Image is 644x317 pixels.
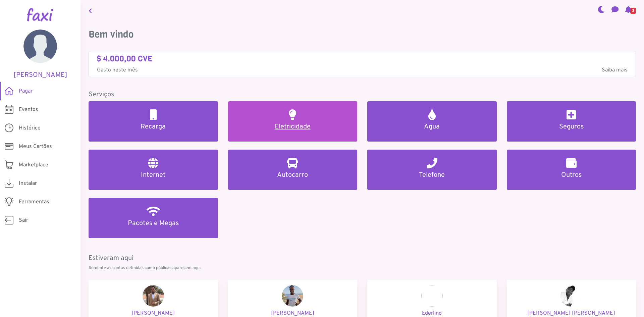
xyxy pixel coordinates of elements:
[89,91,636,99] h5: Serviços
[367,101,497,142] a: Agua
[89,254,636,262] h5: Estiveram aqui
[228,150,358,190] a: Autocarro
[507,150,636,190] a: Outros
[515,171,628,179] h5: Outros
[89,29,636,40] h3: Bem vindo
[515,123,628,131] h5: Seguros
[602,66,628,74] span: Saiba mais
[19,161,48,169] span: Marketplace
[97,66,628,74] p: Gasto neste mês
[10,30,70,79] a: [PERSON_NAME]
[97,171,210,179] h5: Internet
[282,285,303,307] img: Cé Fernandes
[236,171,350,179] h5: Autocarro
[97,219,210,227] h5: Pacotes e Megas
[19,106,38,114] span: Eventos
[97,123,210,131] h5: Recarga
[375,123,489,131] h5: Agua
[19,198,49,206] span: Ferramentas
[19,124,41,132] span: Histórico
[630,8,636,14] span: 3
[19,179,37,188] span: Instalar
[228,101,358,142] a: Eletricidade
[89,150,218,190] a: Internet
[97,54,628,74] a: $ 4.000,00 CVE Gasto neste mêsSaiba mais
[97,54,628,64] h4: $ 4.000,00 CVE
[507,101,636,142] a: Seguros
[560,285,582,307] img: Gil Alberto Garcia Varela
[236,123,350,131] h5: Eletricidade
[89,265,636,271] p: Somente as contas definidas como públicas aparecem aqui.
[89,198,218,238] a: Pacotes e Megas
[19,87,33,95] span: Pagar
[19,216,28,224] span: Sair
[19,143,52,151] span: Meus Cartões
[367,150,497,190] a: Telefone
[10,71,70,79] h5: [PERSON_NAME]
[143,285,164,307] img: Carlos Frederico
[375,171,489,179] h5: Telefone
[421,285,443,307] img: Ederlino
[89,101,218,142] a: Recarga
